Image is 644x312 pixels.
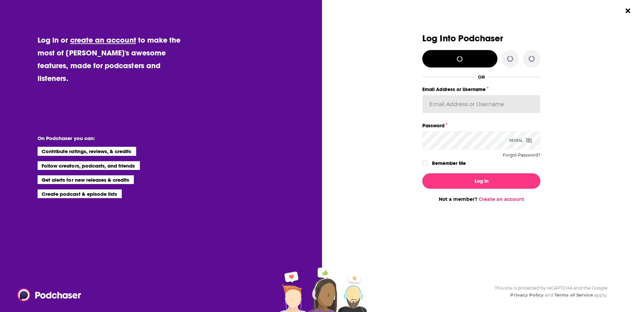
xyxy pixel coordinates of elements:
[503,153,540,158] button: Forgot Password?
[422,121,540,130] label: Password
[510,292,544,298] a: Privacy Policy
[70,35,136,45] a: create an account
[38,135,172,141] li: On Podchaser you can:
[17,288,82,301] img: Podchaser - Follow, Share and Rate Podcasts
[422,85,540,94] label: Email Address or Username
[509,131,532,149] div: Reveal
[422,34,540,43] h3: Log Into Podchaser
[422,95,540,113] input: Email Address or Username
[38,175,134,184] li: Get alerts for new releases & credits
[622,4,634,17] button: Close Button
[489,284,607,299] div: This site is protected by reCAPTCHA and the Google and apply.
[432,159,466,168] label: Remember Me
[38,147,136,155] li: Contribute ratings, reviews, & credits
[38,189,122,198] li: Create podcast & episode lists
[554,292,593,298] a: Terms of Service
[479,196,524,202] a: Create an account
[422,196,540,202] div: Not a member?
[38,161,140,170] li: Follow creators, podcasts, and friends
[422,173,540,189] button: Log In
[17,288,76,301] a: Podchaser - Follow, Share and Rate Podcasts
[478,74,485,80] div: OR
